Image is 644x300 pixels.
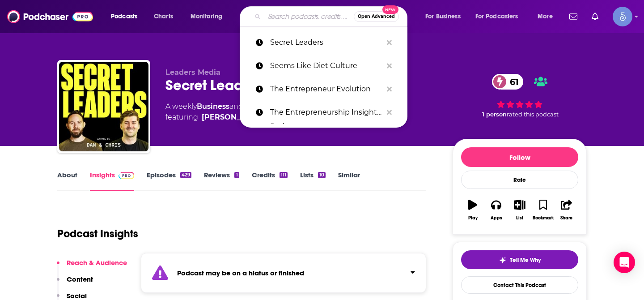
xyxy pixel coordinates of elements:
[57,275,93,291] button: Content
[560,215,572,221] div: Share
[453,68,587,124] div: 61 1 personrated this podcast
[57,171,77,191] a: About
[105,9,149,24] button: open menu
[270,77,382,101] p: The Entrepreneur Evolution
[516,215,523,221] div: List
[180,172,191,178] div: 429
[531,9,564,24] button: open menu
[614,252,635,273] div: Open Intercom Messenger
[425,10,461,23] span: For Business
[234,172,239,178] div: 1
[461,276,578,294] a: Contact This Podcast
[510,257,541,264] span: Tell Me Why
[141,253,426,293] section: Click to expand status details
[382,5,398,14] span: New
[555,194,578,226] button: Share
[482,111,507,118] span: 1 person
[165,112,351,123] span: featuring
[57,227,138,240] h1: Podcast Insights
[533,215,554,221] div: Bookmark
[492,74,523,90] a: 61
[240,101,407,124] a: The Entrepreneurship Insights Podcast
[508,194,531,226] button: List
[270,101,382,124] p: The Entrepreneurship Insights Podcast
[613,7,632,26] img: User Profile
[461,250,578,269] button: tell me why sparkleTell Me Why
[354,11,399,22] button: Open AdvancedNew
[67,258,127,267] p: Reach & Audience
[491,215,502,221] div: Apps
[252,171,288,191] a: Credits111
[531,194,555,226] button: Bookmark
[270,31,382,54] p: Secret Leaders
[318,172,326,178] div: 10
[67,275,93,283] p: Content
[67,291,87,300] p: Social
[59,62,148,151] img: Secret Leaders
[148,9,178,24] a: Charts
[165,101,351,123] div: A weekly podcast
[202,112,266,123] a: Dan Murray Serter
[300,171,326,191] a: Lists10
[119,172,134,179] img: Podchaser Pro
[165,68,220,77] span: Leaders Media
[501,74,523,90] span: 61
[507,111,559,118] span: rated this podcast
[177,269,304,277] strong: Podcast may be on a hiatus or finished
[204,171,239,191] a: Reviews1
[461,147,578,167] button: Follow
[613,7,632,26] button: Show profile menu
[270,54,382,77] p: Seems Like Diet Culture
[613,7,632,26] span: Logged in as Spiral5-G1
[240,31,407,54] a: Secret Leaders
[229,102,243,111] span: and
[90,171,134,191] a: InsightsPodchaser Pro
[358,14,395,19] span: Open Advanced
[191,10,222,23] span: Monitoring
[147,171,191,191] a: Episodes429
[184,9,234,24] button: open menu
[264,9,354,24] input: Search podcasts, credits, & more...
[461,194,484,226] button: Play
[588,9,602,24] a: Show notifications dropdown
[197,102,229,111] a: Business
[111,10,137,23] span: Podcasts
[419,9,472,24] button: open menu
[470,9,531,24] button: open menu
[248,6,416,27] div: Search podcasts, credits, & more...
[338,171,360,191] a: Similar
[240,54,407,77] a: Seems Like Diet Culture
[240,77,407,101] a: The Entrepreneur Evolution
[57,258,127,275] button: Reach & Audience
[484,194,508,226] button: Apps
[538,10,553,23] span: More
[154,10,173,23] span: Charts
[7,8,93,25] img: Podchaser - Follow, Share and Rate Podcasts
[280,172,288,178] div: 111
[475,10,518,23] span: For Podcasters
[461,171,578,189] div: Rate
[566,9,581,24] a: Show notifications dropdown
[499,257,506,264] img: tell me why sparkle
[468,215,478,221] div: Play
